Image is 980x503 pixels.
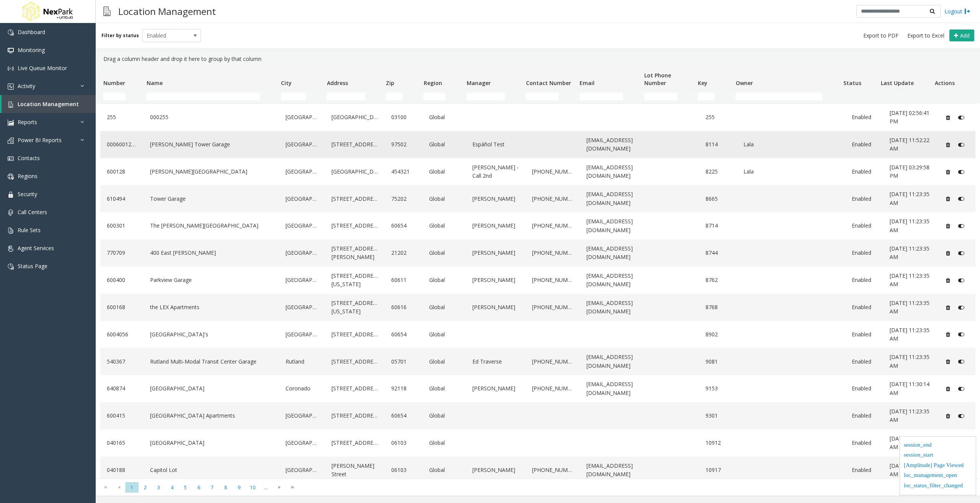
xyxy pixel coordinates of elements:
[278,90,323,103] td: City Filter
[105,356,139,368] a: 540367
[427,328,461,341] a: Global
[389,301,418,313] a: 60616
[890,299,929,315] span: [DATE] 11:23:35 AM
[526,93,559,100] input: Contact Number Filter
[840,67,878,90] th: Status
[148,301,274,313] a: the LEX Apartments
[330,270,380,291] a: [STREET_ADDRESS][US_STATE]
[585,188,640,209] a: [EMAIL_ADDRESS][DOMAIN_NAME]
[103,93,126,100] input: Number Filter
[206,482,219,493] span: Page 7
[427,111,461,123] a: Global
[470,301,521,313] a: [PERSON_NAME]
[470,464,521,476] a: [PERSON_NAME]
[888,242,933,264] a: [DATE] 11:23:35 AM
[890,164,929,179] span: [DATE] 03:29:58 PM
[850,220,879,232] a: Enabled
[641,90,695,103] td: Lot Phone Number Filter
[284,247,320,259] a: [GEOGRAPHIC_DATA]
[954,274,969,287] button: Disable
[644,72,671,87] span: Lot Phone Number
[954,247,969,259] button: Disable
[427,193,461,205] a: Global
[192,482,206,493] span: Page 6
[427,220,461,232] a: Global
[427,274,461,286] a: Global
[8,48,14,54] img: 'icon'
[284,382,320,395] a: Coronado
[327,79,348,87] span: Address
[904,481,972,492] div: loc_status_filter_changed
[888,215,933,236] a: [DATE] 11:23:35 AM
[890,435,929,451] span: [DATE] 11:23:35 AM
[949,29,974,42] button: Add
[954,410,969,422] button: Disable
[330,356,380,368] a: [STREET_ADDRESS]
[530,193,575,205] a: [PHONE_NUMBER]
[890,272,929,288] span: [DATE] 11:23:35 AM
[850,165,879,178] a: Enabled
[427,382,461,395] a: Global
[530,382,575,395] a: [PHONE_NUMBER]
[585,378,640,399] a: [EMAIL_ADDRESS][DOMAIN_NAME]
[904,461,972,471] div: [Amplitude] Page Viewed
[704,193,732,205] a: 8665
[148,356,274,368] a: Rutland Multi-Modal Transit Center Garage
[105,464,139,476] a: 040188
[18,136,62,144] span: Power BI Reports
[704,410,732,422] a: 9301
[427,410,461,422] a: Global
[954,193,969,205] button: Disable
[18,208,47,216] span: Call Centers
[148,165,274,178] a: [PERSON_NAME][GEOGRAPHIC_DATA]
[954,165,969,178] button: Disable
[470,220,521,232] a: [PERSON_NAME]
[530,301,575,313] a: [PHONE_NUMBER]
[704,138,732,151] a: 8114
[890,218,929,233] span: [DATE] 11:23:35 AM
[470,382,521,395] a: [PERSON_NAME]
[232,482,246,493] span: Page 9
[732,90,840,103] td: Owner Filter
[105,382,139,395] a: 640874
[330,138,380,151] a: [STREET_ADDRESS]
[742,138,841,151] a: Lala
[8,102,14,108] img: 'icon'
[284,165,320,178] a: [GEOGRAPHIC_DATA]
[704,220,732,232] a: 8714
[284,274,320,286] a: [GEOGRAPHIC_DATA]
[327,93,365,100] input: Address Filter
[330,460,380,481] a: [PERSON_NAME] Street
[148,247,274,259] a: 400 East [PERSON_NAME]
[530,356,575,368] a: [PHONE_NUMBER]
[585,351,640,372] a: [EMAIL_ADDRESS][DOMAIN_NAME]
[942,193,954,205] button: Delete
[704,247,732,259] a: 8744
[704,328,732,341] a: 8902
[286,482,299,493] span: Go to the last page
[888,161,933,182] a: [DATE] 03:29:58 PM
[105,301,139,313] a: 600168
[330,382,380,395] a: [STREET_ADDRESS]
[179,482,192,493] span: Page 5
[427,165,461,178] a: Global
[960,32,970,39] span: Add
[585,161,640,182] a: [EMAIL_ADDRESS][DOMAIN_NAME]
[964,7,970,15] img: logout
[890,245,929,261] span: [DATE] 11:23:35 AM
[148,220,274,232] a: The [PERSON_NAME][GEOGRAPHIC_DATA]
[890,109,929,125] span: [DATE] 02:56:41 PM
[2,95,96,113] a: Location Management
[105,328,139,341] a: 6004056
[281,79,292,87] span: City
[942,274,954,287] button: Delete
[284,356,320,368] a: Rutland
[423,93,446,100] input: Region Filter
[888,351,933,372] a: [DATE] 11:23:35 AM
[888,297,933,318] a: [DATE] 11:23:35 AM
[105,274,139,286] a: 600400
[954,383,969,395] button: Disable
[105,193,139,205] a: 610494
[904,451,972,461] div: session_start
[888,188,933,209] a: [DATE] 11:23:35 AM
